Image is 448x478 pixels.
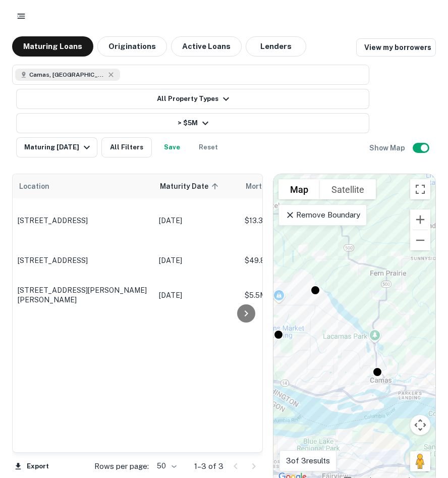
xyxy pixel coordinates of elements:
[18,286,149,304] p: [STREET_ADDRESS][PERSON_NAME][PERSON_NAME]
[246,36,306,57] button: Lenders
[320,179,376,199] button: Show satellite imagery
[16,89,369,109] button: All Property Types
[18,256,149,265] p: [STREET_ADDRESS]
[194,460,223,472] p: 1–3 of 3
[410,209,430,230] button: Zoom in
[398,397,448,446] iframe: Chat Widget
[29,70,105,79] span: Camas, [GEOGRAPHIC_DATA], [GEOGRAPHIC_DATA]
[12,459,51,474] button: Export
[19,180,49,192] span: Location
[278,179,320,199] button: Show street map
[101,137,152,157] button: All Filters
[286,455,330,467] p: 3 of 3 results
[16,113,369,133] button: > $5M
[97,36,167,57] button: Originations
[410,179,430,199] button: Toggle fullscreen view
[24,141,93,153] div: Maturing [DATE]
[160,180,221,192] span: Maturity Date
[154,174,240,198] th: Maturity Date
[13,174,154,198] th: Location
[192,137,225,157] button: Reset
[94,460,149,472] p: Rows per page:
[410,230,430,250] button: Zoom out
[156,137,188,157] button: Save your search to get updates of matches that match your search criteria.
[12,36,93,57] button: Maturing Loans
[369,142,407,153] h6: Show Map
[171,36,242,57] button: Active Loans
[159,290,235,301] p: [DATE]
[410,451,430,471] button: Drag Pegman onto the map to open Street View
[356,38,436,57] a: View my borrowers
[159,255,235,266] p: [DATE]
[18,216,149,225] p: [STREET_ADDRESS]
[159,215,235,226] p: [DATE]
[285,209,360,221] p: Remove Boundary
[153,459,178,473] div: 50
[16,137,97,157] button: Maturing [DATE]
